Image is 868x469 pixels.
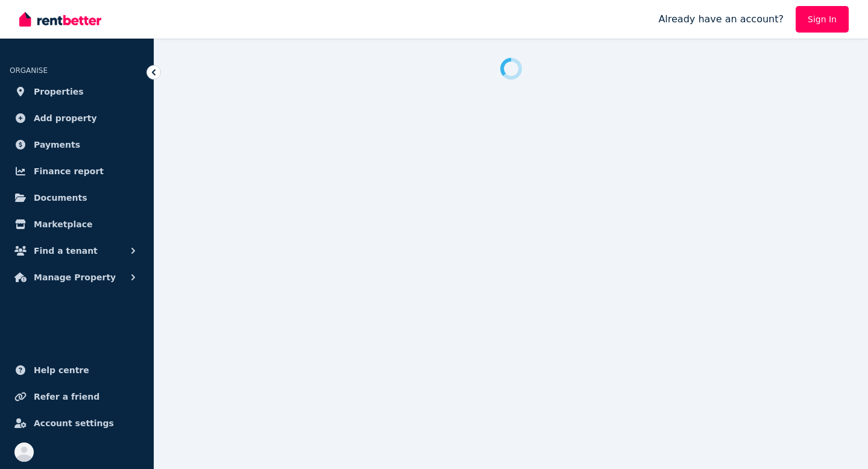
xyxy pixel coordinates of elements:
[34,164,104,178] span: Finance report
[34,137,80,152] span: Payments
[10,358,144,382] a: Help centre
[19,10,101,28] img: RentBetter
[10,66,48,75] span: ORGANISE
[10,411,144,435] a: Account settings
[10,186,144,210] a: Documents
[34,190,87,205] span: Documents
[34,416,114,430] span: Account settings
[10,159,144,183] a: Finance report
[34,270,116,285] span: Manage Property
[658,12,784,27] span: Already have an account?
[796,6,849,33] a: Sign In
[34,363,89,377] span: Help centre
[10,212,144,236] a: Marketplace
[34,111,97,125] span: Add property
[10,133,144,157] a: Payments
[34,217,92,231] span: Marketplace
[10,385,144,409] a: Refer a friend
[10,80,144,104] a: Properties
[10,106,144,130] a: Add property
[10,239,144,263] button: Find a tenant
[34,84,84,99] span: Properties
[34,389,99,404] span: Refer a friend
[34,244,98,258] span: Find a tenant
[10,265,144,289] button: Manage Property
